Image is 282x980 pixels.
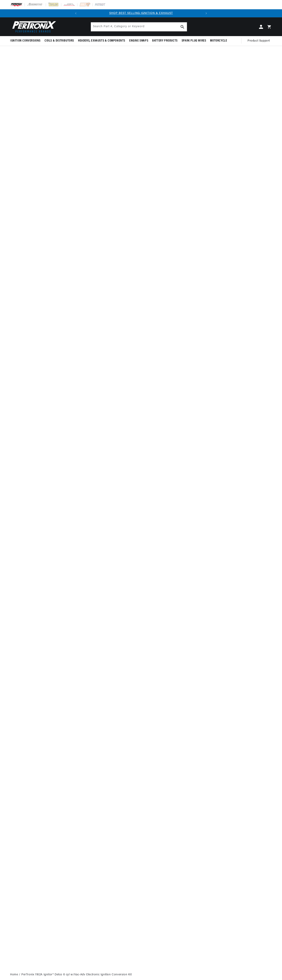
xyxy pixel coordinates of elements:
[10,20,56,34] img: Pertronix
[78,39,125,43] span: Headers, Exhausts & Components
[10,973,18,977] a: Home
[248,36,272,46] summary: Product Support
[180,36,208,46] summary: Spark Plug Wires
[182,39,206,43] span: Spark Plug Wires
[10,36,43,46] summary: Ignition Conversions
[43,36,76,46] summary: Coils & Distributors
[91,22,187,31] input: Search Part #, Category or Keyword
[10,973,272,977] nav: breadcrumbs
[72,9,80,17] button: Translation missing: en.sections.announcements.previous_announcement
[80,11,202,16] div: 1 of 2
[152,39,178,43] span: Battery Products
[150,36,180,46] summary: Battery Products
[202,9,210,17] button: Translation missing: en.sections.announcements.next_announcement
[109,12,173,15] a: SHOP BEST SELLING IGNITION & EXHAUST
[45,39,74,43] span: Coils & Distributors
[129,39,148,43] span: Engine Swaps
[248,39,270,43] span: Product Support
[178,22,187,31] button: Search Part #, Category or Keyword
[76,36,127,46] summary: Headers, Exhausts & Components
[208,36,229,46] summary: Motorcycle
[21,973,132,977] a: PerTronix 1162A Ignitor® Delco 6 cyl w/Vac-Adv Electronic Ignition Conversion Kit
[210,39,227,43] span: Motorcycle
[10,39,41,43] span: Ignition Conversions
[127,36,150,46] summary: Engine Swaps
[80,11,202,16] div: Announcement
